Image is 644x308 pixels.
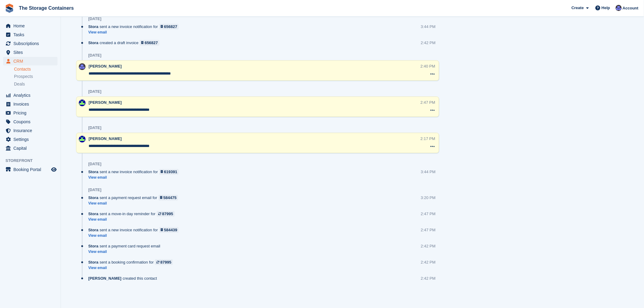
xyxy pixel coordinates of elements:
[3,165,58,174] a: menu
[421,211,436,217] div: 2:47 PM
[3,91,58,100] a: menu
[88,243,98,249] span: Stora
[89,100,122,105] span: [PERSON_NAME]
[88,243,163,249] div: sent a payment card request email
[88,89,101,94] div: [DATE]
[164,169,177,175] div: 619391
[140,40,159,46] a: 656827
[13,22,50,30] span: Home
[602,5,610,11] span: Help
[88,169,182,175] div: sent a new invoice notification for
[3,48,58,57] a: menu
[88,24,98,30] span: Stora
[88,24,182,30] div: sent a new invoice notification for
[50,166,58,173] a: Preview store
[14,74,33,79] span: Prospects
[3,100,58,108] a: menu
[14,66,58,72] a: Contacts
[421,275,436,281] div: 2:42 PM
[13,30,50,39] span: Tasks
[89,136,122,141] span: [PERSON_NAME]
[3,39,58,48] a: menu
[13,135,50,144] span: Settings
[88,195,181,201] div: sent a payment request email for
[145,40,158,46] div: 656827
[5,158,61,164] span: Storefront
[88,275,121,281] span: [PERSON_NAME]
[13,57,50,65] span: CRM
[616,5,622,11] img: Dan Excell
[421,227,436,233] div: 2:47 PM
[13,48,50,57] span: Sites
[14,73,58,80] a: Prospects
[88,259,176,265] div: sent a booking confirmation for
[79,63,86,70] img: Dan Excell
[13,144,50,152] span: Capital
[421,24,436,30] div: 3:44 PM
[88,227,98,233] span: Stora
[88,259,98,265] span: Stora
[79,100,86,106] img: Stacy Williams
[164,227,177,233] div: 584439
[89,64,122,68] span: [PERSON_NAME]
[3,117,58,126] a: menu
[421,63,435,69] div: 2:40 PM
[88,275,160,281] div: created this contact
[14,81,58,87] a: Deals
[88,169,98,175] span: Stora
[3,144,58,152] a: menu
[421,243,436,249] div: 2:42 PM
[88,233,182,238] a: View email
[3,30,58,39] a: menu
[88,227,182,233] div: sent a new invoice notification for
[163,195,177,201] div: 584475
[88,16,101,21] div: [DATE]
[421,136,435,142] div: 2:17 PM
[13,39,50,48] span: Subscriptions
[159,169,179,175] a: 619391
[88,175,182,180] a: View email
[421,259,436,265] div: 2:42 PM
[3,109,58,117] a: menu
[162,211,173,217] div: 87995
[13,117,50,126] span: Coupons
[13,91,50,100] span: Analytics
[421,100,435,105] div: 2:47 PM
[88,30,182,35] a: View email
[159,195,178,201] a: 584475
[157,211,175,217] a: 87995
[572,5,584,11] span: Create
[88,211,178,217] div: sent a move-in day reminder for
[159,24,179,30] a: 656827
[3,126,58,135] a: menu
[155,259,173,265] a: 87995
[13,126,50,135] span: Insurance
[88,211,98,217] span: Stora
[159,227,179,233] a: 584439
[5,4,14,13] img: stora-icon-8386f47178a22dfd0bd8f6a31ec36ba5ce8667c1dd55bd0f319d3a0aa187defe.svg
[160,259,171,265] div: 87995
[3,135,58,144] a: menu
[88,195,98,201] span: Stora
[421,40,436,46] div: 2:42 PM
[88,265,176,271] a: View email
[623,5,639,11] span: Account
[88,125,101,130] div: [DATE]
[421,195,436,201] div: 3:20 PM
[13,100,50,108] span: Invoices
[88,249,163,254] a: View email
[88,217,178,222] a: View email
[88,201,181,206] a: View email
[421,169,436,175] div: 3:44 PM
[88,187,101,192] div: [DATE]
[13,165,50,174] span: Booking Portal
[3,57,58,65] a: menu
[164,24,177,30] div: 656827
[88,40,163,46] div: created a draft invoice
[13,109,50,117] span: Pricing
[16,3,76,13] a: The Storage Containers
[14,81,25,87] span: Deals
[88,162,101,166] div: [DATE]
[88,40,98,46] span: Stora
[79,136,86,142] img: Stacy Williams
